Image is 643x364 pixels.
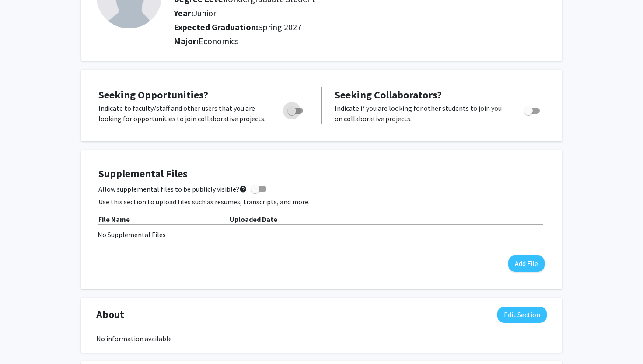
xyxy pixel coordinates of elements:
[96,307,124,322] span: About
[193,7,216,18] span: Junior
[174,8,512,18] h2: Year:
[497,307,547,323] button: Edit About
[258,21,301,32] span: Spring 2027
[98,88,208,101] span: Seeking Opportunities?
[98,184,247,194] span: Allow supplemental files to be publicly visible?
[335,88,442,101] span: Seeking Collaborators?
[96,333,547,344] div: No information available
[174,22,512,32] h2: Expected Graduation:
[284,103,308,116] div: Toggle
[98,168,545,180] h4: Supplemental Files
[239,184,247,194] mat-icon: help
[174,36,547,46] h2: Major:
[98,229,545,240] div: No Supplemental Files
[98,103,271,124] p: Indicate to faculty/staff and other users that you are looking for opportunities to join collabor...
[7,325,37,357] iframe: Chat
[521,103,545,116] div: Toggle
[199,35,238,46] span: Economics
[508,255,545,272] button: Add File
[98,196,545,207] p: Use this section to upload files such as resumes, transcripts, and more.
[335,103,507,124] p: Indicate if you are looking for other students to join you on collaborative projects.
[230,215,277,224] b: Uploaded Date
[98,215,130,224] b: File Name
